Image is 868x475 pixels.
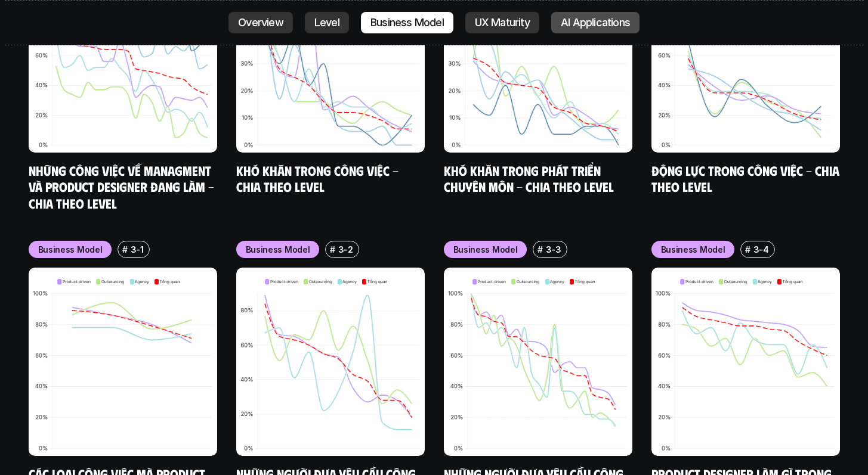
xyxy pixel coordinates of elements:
a: Khó khăn trong phát triển chuyên môn - Chia theo level [444,162,614,195]
a: Business Model [361,12,453,33]
p: Level [314,17,339,29]
p: Business Model [661,243,725,256]
p: Business Model [38,243,103,256]
a: Động lực trong công việc - Chia theo Level [651,162,842,195]
p: 3-2 [338,243,353,256]
a: UX Maturity [465,12,539,33]
p: Business Model [370,17,444,29]
a: Level [305,12,349,33]
a: Overview [228,12,293,33]
p: 3-4 [753,243,769,256]
h6: # [745,245,750,254]
p: Business Model [246,243,310,256]
h6: # [538,245,543,254]
a: AI Applications [551,12,640,33]
p: 3-3 [546,243,561,256]
a: Khó khăn trong công việc - Chia theo Level [236,162,401,195]
p: AI Applications [561,17,630,29]
h6: # [330,245,335,254]
p: Business Model [453,243,518,256]
a: Những công việc về Managment và Product Designer đang làm - Chia theo Level [29,162,217,211]
p: UX Maturity [475,17,530,29]
h6: # [122,245,128,254]
p: 3-1 [131,243,144,256]
p: Overview [238,17,283,29]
